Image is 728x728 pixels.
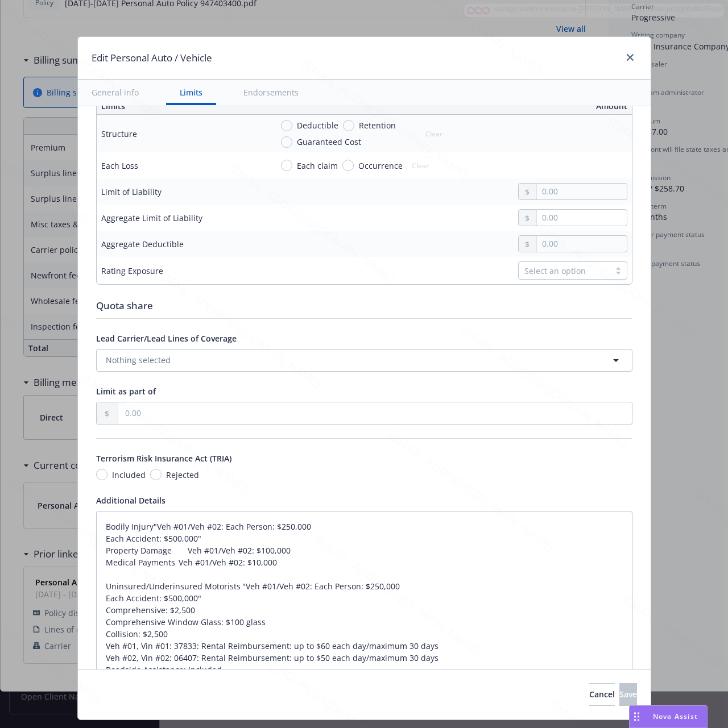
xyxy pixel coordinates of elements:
h1: Edit Personal Auto / Vehicle [92,51,212,65]
span: Retention [359,119,396,131]
div: Drag to move [630,706,644,727]
input: 0.00 [537,236,626,252]
input: 0.00 [118,402,632,424]
div: Select an option [524,265,604,277]
div: Limit of Liability [101,186,162,198]
input: 0.00 [537,184,626,199]
div: Each Loss [101,160,138,172]
input: Deductible [281,120,292,131]
div: Aggregate Deductible [101,238,184,250]
span: Cancel [589,689,615,700]
div: Quota share [96,298,632,313]
button: Nova Assist [629,705,708,728]
input: Each claim [281,160,292,171]
button: Cancel [589,683,615,706]
input: Guaranteed Cost [281,136,292,148]
button: Nothing selected [96,349,632,372]
input: Occurrence [342,160,354,171]
span: Occurrence [358,160,403,172]
span: Guaranteed Cost [297,136,361,148]
button: Limits [166,80,216,105]
span: Limit as part of [96,386,156,397]
span: Each claim [297,160,338,172]
textarea: Bodily Injury"Veh #01/Veh #02: Each Person: $250,000 Each Accident: $500,000" Property Damage Veh... [96,511,632,710]
th: Limits [97,98,311,115]
input: 0.00 [537,210,626,226]
span: Nothing selected [106,354,171,366]
div: Aggregate Limit of Liability [101,212,202,224]
span: Deductible [297,119,338,131]
span: Additional Details [96,495,166,506]
div: Rating Exposure [101,265,163,277]
input: Rejected [150,469,162,480]
span: Nova Assist [653,712,698,721]
span: Lead Carrier/Lead Lines of Coverage [96,333,237,344]
button: Endorsements [230,80,312,105]
th: Amount [370,98,632,115]
div: Structure [101,128,137,140]
input: Included [96,469,107,480]
button: General info [78,80,152,105]
span: Terrorism Risk Insurance Act (TRIA) [96,453,231,464]
span: Included [112,469,146,481]
span: Rejected [166,469,199,481]
input: Retention [343,120,354,131]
